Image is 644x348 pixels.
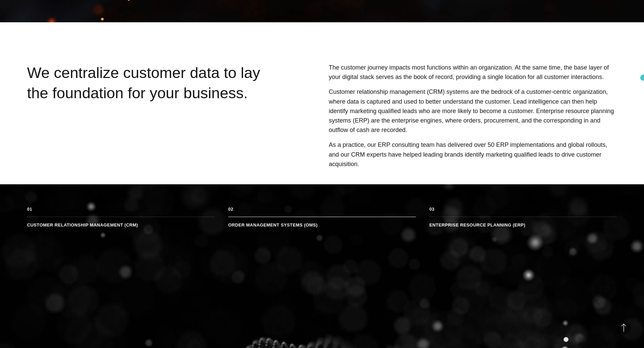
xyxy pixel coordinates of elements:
p: As a practice, our ERP consulting team has delivered over 50 ERP implementations and global rollo... [329,140,617,169]
li: Order Management Systems (OMS) [228,217,416,227]
p: The customer journey impacts most functions within an organization. At the same time, the base la... [329,63,617,82]
li: Customer Relationship Management (CRM) [27,217,215,227]
button: Back to Top [617,321,630,334]
p: Customer relationship management (CRM) systems are the bedrock of a customer-centric organization... [329,87,617,135]
div: We centralize customer data to lay the foundation for your business. [27,63,265,171]
li: Enterprise Resource Planning (ERP) [429,217,617,227]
